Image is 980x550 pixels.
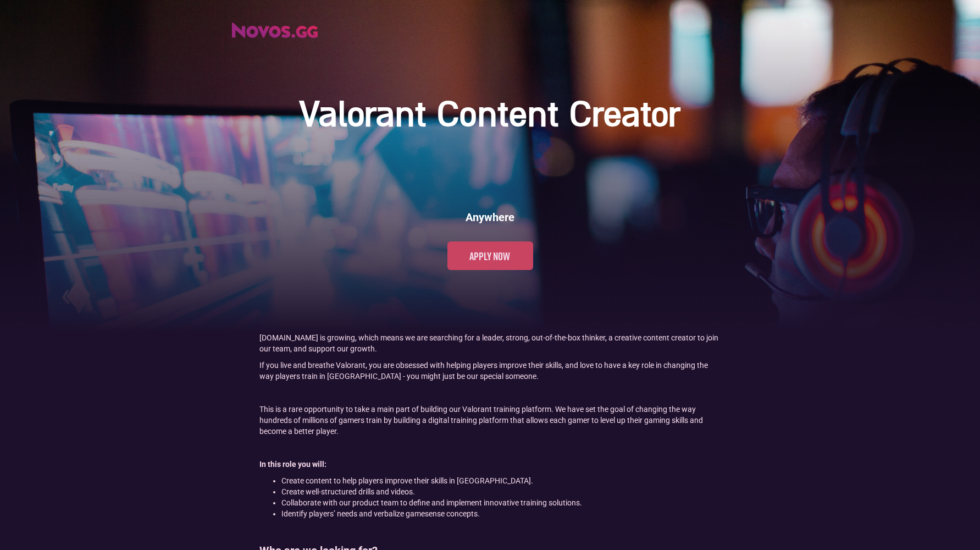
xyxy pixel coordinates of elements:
[259,360,721,382] p: If you live and breathe Valorant, you are obsessed with helping players improve their skills, and...
[447,241,533,270] a: Apply now
[466,210,514,225] h6: Anywhere
[281,497,721,508] li: Collaborate with our product team to define and implement innovative training solutions.
[300,95,680,138] h1: Valorant Content Creator
[259,387,721,398] p: ‍
[281,508,721,519] li: Identify players’ needs and verbalize gamesense concepts.
[259,332,721,354] p: [DOMAIN_NAME] is growing, which means we are searching for a leader, strong, out-of-the-box think...
[259,442,721,453] p: ‍
[259,460,326,469] strong: In this role you will:
[281,475,721,486] li: Create content to help players improve their skills in [GEOGRAPHIC_DATA].
[281,486,721,497] li: Create well-structured drills and videos.
[259,404,721,437] p: This is a rare opportunity to take a main part of building our Valorant training platform. We hav...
